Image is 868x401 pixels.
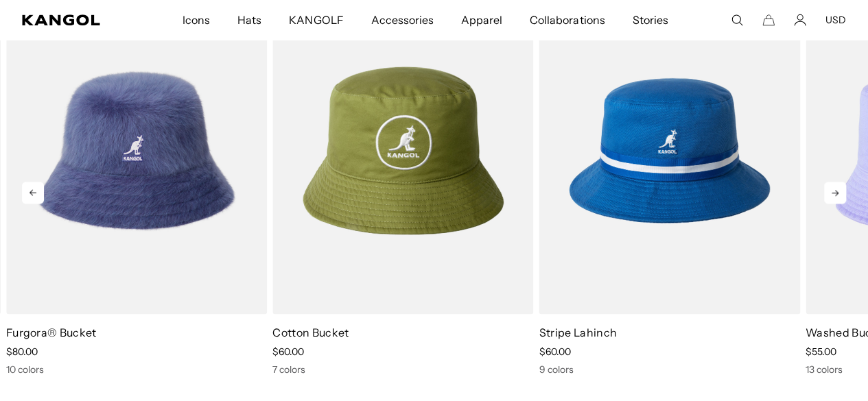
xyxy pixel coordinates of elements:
a: Cotton Bucket [272,326,349,339]
button: Cart [762,14,775,26]
div: 7 colors [272,363,533,376]
div: 10 colors [6,363,267,376]
a: Kangol [22,14,120,25]
span: $80.00 [6,345,38,358]
a: Stripe Lahinch [539,326,617,339]
span: $55.00 [806,345,836,358]
summary: Search here [731,14,743,26]
a: Account [794,14,806,26]
span: $60.00 [272,345,304,358]
button: USD [825,14,846,26]
a: Furgora® Bucket [6,326,97,339]
div: 9 colors [539,363,800,376]
span: $60.00 [539,345,571,358]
